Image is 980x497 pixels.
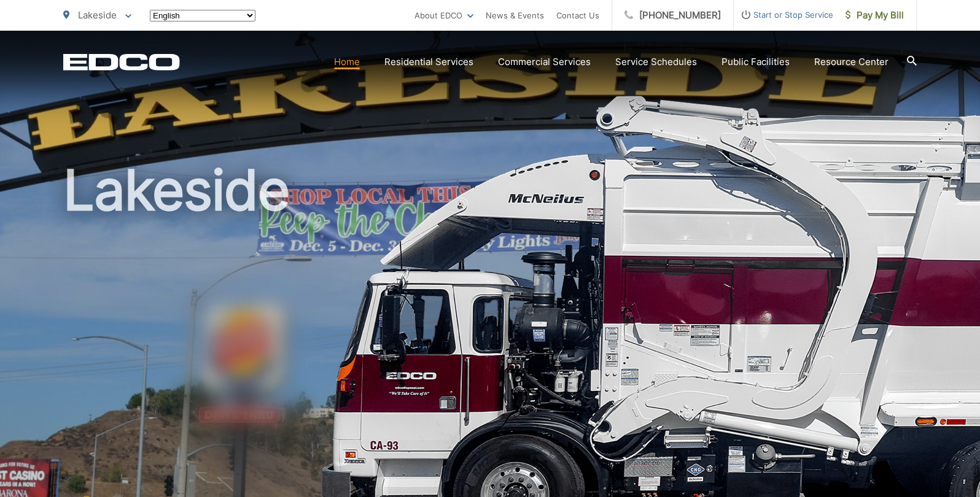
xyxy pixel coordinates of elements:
[814,55,889,69] a: Resource Center
[615,55,697,69] a: Service Schedules
[486,8,544,23] a: News & Events
[721,55,790,69] a: Public Facilities
[78,9,117,21] span: Lakeside
[334,55,360,69] a: Home
[150,10,255,21] select: Select a language
[498,55,591,69] a: Commercial Services
[63,53,180,71] a: EDCD logo. Return to the homepage.
[846,8,904,23] span: Pay My Bill
[414,8,473,23] a: About EDCO
[556,8,599,23] a: Contact Us
[384,55,473,69] a: Residential Services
